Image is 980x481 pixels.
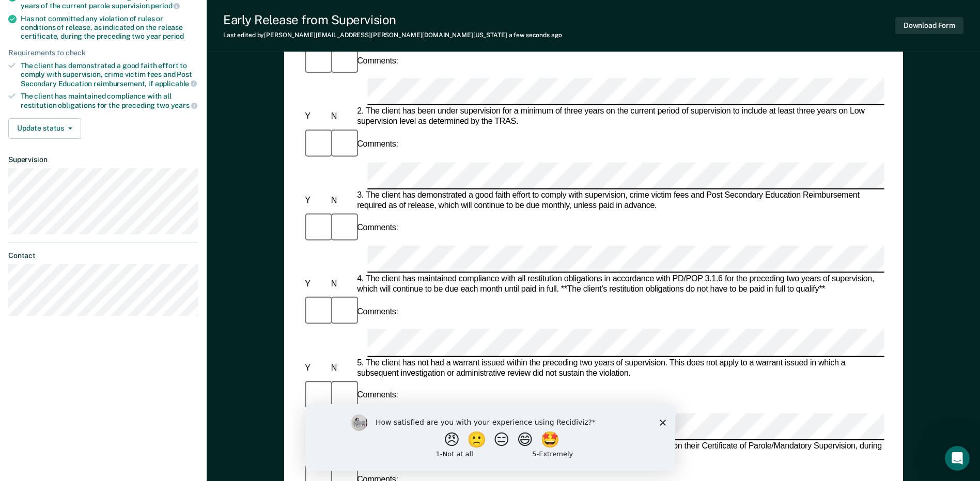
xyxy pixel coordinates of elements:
div: Comments: [355,307,400,317]
div: The client has maintained compliance with all restitution obligations for the preceding two [21,92,198,109]
div: Y [303,363,329,373]
div: 4. The client has maintained compliance with all restitution obligations in accordance with PD/PO... [355,274,884,295]
div: Y [303,112,329,122]
div: The client has demonstrated a good faith effort to comply with supervision, crime victim fees and... [21,61,198,88]
span: years [171,101,197,109]
div: 2. The client has been under supervision for a minimum of three years on the current period of su... [355,107,884,127]
div: Early Release from Supervision [223,12,562,27]
div: Y [303,196,329,206]
div: 6. The client has not committed any violation of rules or conditions of release as indicated on t... [355,441,884,462]
div: N [329,363,354,373]
div: Last edited by [PERSON_NAME][EMAIL_ADDRESS][PERSON_NAME][DOMAIN_NAME][US_STATE] [223,31,562,39]
dt: Contact [8,251,198,260]
div: Y [303,279,329,290]
dt: Supervision [8,155,198,164]
div: N [329,196,354,206]
span: period [163,32,184,40]
iframe: Intercom live chat [945,446,970,471]
span: period [151,2,180,10]
span: a few seconds ago [509,31,562,39]
div: Y [303,446,329,457]
div: N [329,112,354,122]
iframe: Survey by Kim from Recidiviz [305,404,675,471]
div: 3. The client has demonstrated a good faith effort to comply with supervision, crime victim fees ... [355,190,884,211]
div: 5. The client has not had a warrant issued within the preceding two years of supervision. This do... [355,358,884,378]
div: Comments: [355,391,400,401]
div: N [329,279,354,290]
div: Comments: [355,139,400,150]
div: Comments: [355,56,400,66]
span: applicable [155,79,197,88]
button: Update status [8,118,81,139]
button: Download Form [895,17,963,34]
div: Has not committed any violation of rules or conditions of release, as indicated on the release ce... [21,14,198,40]
div: Requirements to check [8,49,198,57]
div: Comments: [355,223,400,234]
